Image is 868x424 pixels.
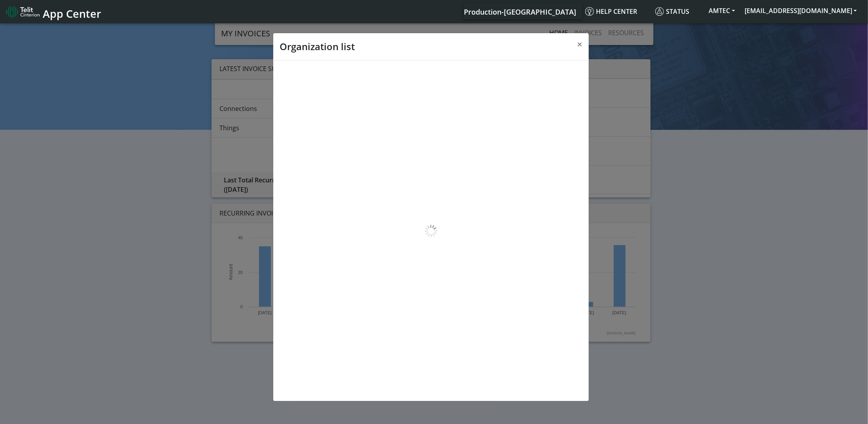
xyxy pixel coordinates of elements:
[6,6,40,18] img: logo-telit-cinterion-gw-new.png
[463,4,576,19] a: Your current platform instance
[740,4,862,18] button: [EMAIL_ADDRESS][DOMAIN_NAME]
[655,7,664,16] img: status.svg
[585,7,594,16] img: knowledge.svg
[655,7,689,16] span: Status
[577,38,582,51] span: ×
[464,7,576,17] span: Production-[GEOGRAPHIC_DATA]
[6,3,100,20] a: App Center
[43,6,101,21] span: App Center
[582,4,652,19] a: Help center
[585,7,637,16] span: Help center
[652,4,704,19] a: Status
[704,4,740,18] button: AMTEC
[425,225,437,237] img: loading.gif
[280,39,355,54] h4: Organization list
